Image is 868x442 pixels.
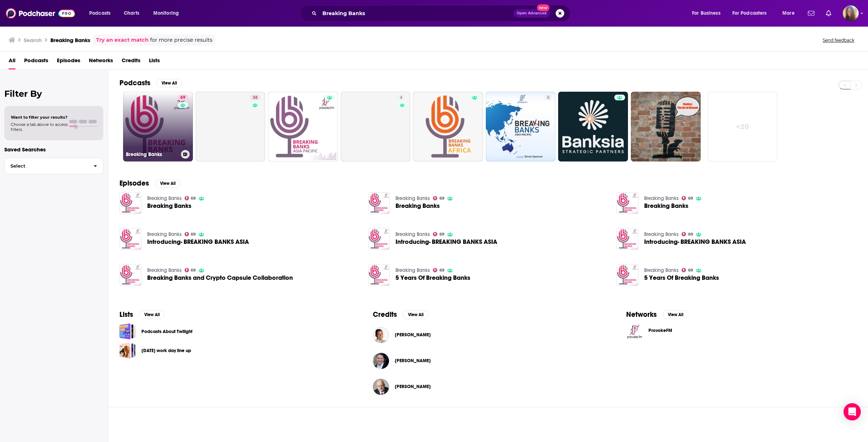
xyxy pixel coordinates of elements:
[682,196,693,200] a: 69
[6,6,75,20] img: Podchaser - Follow, Share and Rate Podcasts
[682,268,693,272] a: 69
[373,353,389,369] img: JP Nicols
[644,275,719,281] a: 5 Years Of Breaking Banks
[644,231,679,237] a: Breaking Banks
[96,36,149,44] a: Try an exact match
[373,327,389,343] img: Jason Henrichs
[119,78,182,87] a: PodcastsView All
[126,151,178,158] h3: Breaking Banks
[57,55,80,69] a: Episodes
[395,195,430,201] a: Breaking Banks
[395,239,497,245] a: Introducing- BREAKING BANKS ASIA
[395,358,431,364] span: [PERSON_NAME]
[843,5,859,21] span: Logged in as AHartman333
[616,192,638,214] img: Breaking Banks
[648,328,672,333] span: ProvokeFM
[403,310,429,319] button: View All
[341,92,411,161] a: 4
[89,8,110,18] span: Podcasts
[688,233,693,236] span: 69
[395,332,431,338] span: [PERSON_NAME]
[185,232,196,236] a: 69
[373,349,603,372] button: JP NicolsJP Nicols
[147,203,191,209] a: Breaking Banks
[320,8,514,19] input: Search podcasts, credits, & more...
[119,310,133,319] h2: Lists
[395,358,431,364] a: JP Nicols
[153,8,179,18] span: Monitoring
[373,310,397,319] h2: Credits
[119,179,181,188] a: EpisodesView All
[4,158,103,174] button: Select
[5,164,88,168] span: Select
[89,55,113,69] a: Networks
[11,115,68,120] span: Want to filter your results?
[4,88,103,99] h2: Filter By
[119,310,165,319] a: ListsView All
[4,146,103,153] p: Saved Searches
[400,94,402,101] span: 4
[191,233,196,236] span: 69
[122,55,140,69] a: Credits
[139,310,165,319] button: View All
[823,7,834,19] a: Show notifications dropdown
[395,275,470,281] a: 5 Years Of Breaking Banks
[185,268,196,272] a: 69
[626,323,856,340] a: ProvokeFM logoProvokeFM
[616,228,638,250] a: Introducing- BREAKING BANKS ASIA
[119,192,141,214] img: Breaking Banks
[395,384,431,389] span: [PERSON_NAME]
[616,264,638,286] a: 5 Years Of Breaking Banks
[395,384,431,389] a: Brett King
[373,375,603,398] button: Brett KingBrett King
[397,95,405,100] a: 4
[644,195,679,201] a: Breaking Banks
[820,37,856,43] button: Send feedback
[147,267,182,273] a: Breaking Banks
[156,79,182,87] button: View All
[119,78,150,87] h2: Podcasts
[147,275,293,281] a: Breaking Banks and Crypto Capsule Collaboration
[119,8,144,19] a: Charts
[439,197,444,200] span: 69
[24,55,48,69] a: Podcasts
[514,9,550,18] button: Open AdvancedNew
[148,8,188,19] button: open menu
[537,4,550,11] span: New
[368,192,390,214] img: Breaking Banks
[119,228,141,250] img: Introducing- BREAKING BANKS ASIA
[119,264,141,286] a: Breaking Banks and Crypto Capsule Collaboration
[119,179,149,188] h2: Episodes
[150,36,212,44] span: for more precise results
[149,55,160,69] span: Lists
[9,55,15,69] a: All
[433,268,444,272] a: 69
[517,12,547,15] span: Open Advanced
[84,8,120,19] button: open menu
[777,8,804,19] button: open menu
[155,179,181,188] button: View All
[373,379,389,395] img: Brett King
[626,310,657,319] h2: Networks
[644,267,679,273] a: Breaking Banks
[544,95,552,100] a: 5
[433,232,444,236] a: 69
[547,94,550,101] span: 5
[119,342,136,359] a: Monday work day line up
[185,196,196,200] a: 69
[395,231,430,237] a: Breaking Banks
[373,310,429,319] a: CreditsView All
[119,323,136,340] span: Podcasts About Twilight
[307,5,577,22] div: Search podcasts, credits, & more...
[196,92,266,161] a: 38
